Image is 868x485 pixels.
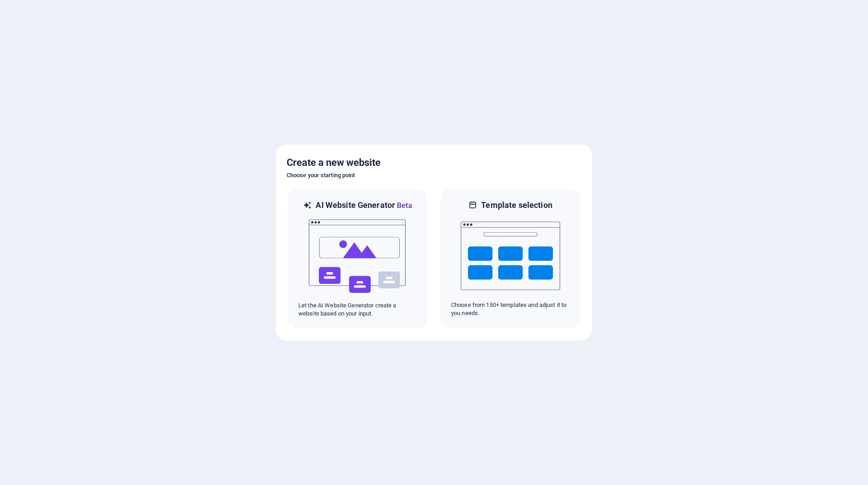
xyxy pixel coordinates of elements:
[439,188,581,330] div: Template selectionChoose from 150+ templates and adjust it to you needs.
[451,301,570,317] p: Choose from 150+ templates and adjust it to you needs.
[395,201,412,210] span: Beta
[308,211,407,301] img: ai
[287,155,581,170] h5: Create a new website
[316,200,412,211] h6: AI Website Generator
[287,188,429,330] div: AI Website GeneratorBetaaiLet the AI Website Generator create a website based on your input.
[481,200,552,211] h6: Template selection
[298,301,417,318] p: Let the AI Website Generator create a website based on your input.
[287,170,581,181] h6: Choose your starting point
